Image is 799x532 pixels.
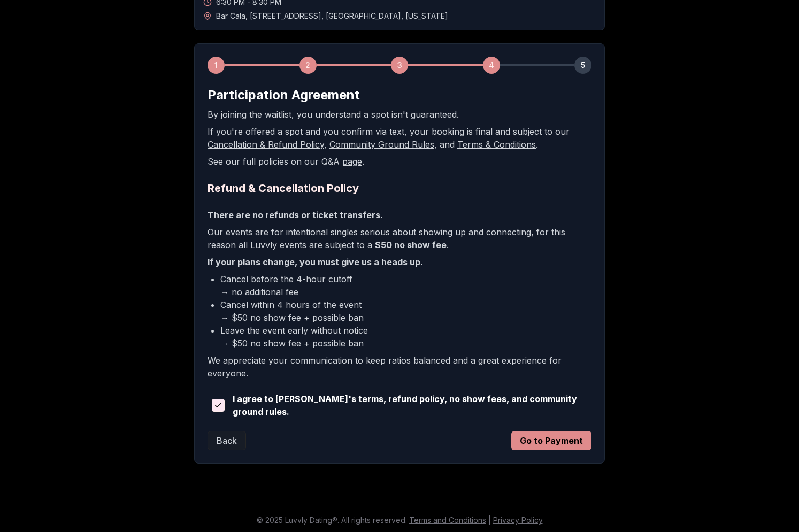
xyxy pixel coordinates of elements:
[208,57,225,74] div: 1
[391,57,408,74] div: 3
[220,298,591,324] li: Cancel within 4 hours of the event → $50 no show fee + possible ban
[574,57,591,74] div: 5
[208,181,591,196] h2: Refund & Cancellation Policy
[220,273,591,298] li: Cancel before the 4-hour cutoff → no additional fee
[329,139,434,150] a: Community Ground Rules
[208,155,591,168] p: See our full policies on our Q&A .
[208,354,591,380] p: We appreciate your communication to keep ratios balanced and a great experience for everyone.
[208,139,324,150] a: Cancellation & Refund Policy
[342,156,362,167] a: page
[208,431,246,450] button: Back
[216,11,448,21] span: Bar Cala , [STREET_ADDRESS] , [GEOGRAPHIC_DATA] , [US_STATE]
[208,226,591,251] p: Our events are for intentional singles serious about showing up and connecting, for this reason a...
[483,57,500,74] div: 4
[233,392,591,418] span: I agree to [PERSON_NAME]'s terms, refund policy, no show fees, and community ground rules.
[511,431,591,450] button: Go to Payment
[457,139,536,150] a: Terms & Conditions
[409,515,486,525] a: Terms and Conditions
[208,256,591,268] p: If your plans change, you must give us a heads up.
[493,515,543,525] a: Privacy Policy
[208,87,591,104] h2: Participation Agreement
[208,209,591,221] p: There are no refunds or ticket transfers.
[208,108,591,121] p: By joining the waitlist, you understand a spot isn't guaranteed.
[375,240,447,250] b: $50 no show fee
[220,324,591,350] li: Leave the event early without notice → $50 no show fee + possible ban
[488,515,491,525] span: |
[208,125,591,151] p: If you're offered a spot and you confirm via text, your booking is final and subject to our , , a...
[299,57,317,74] div: 2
